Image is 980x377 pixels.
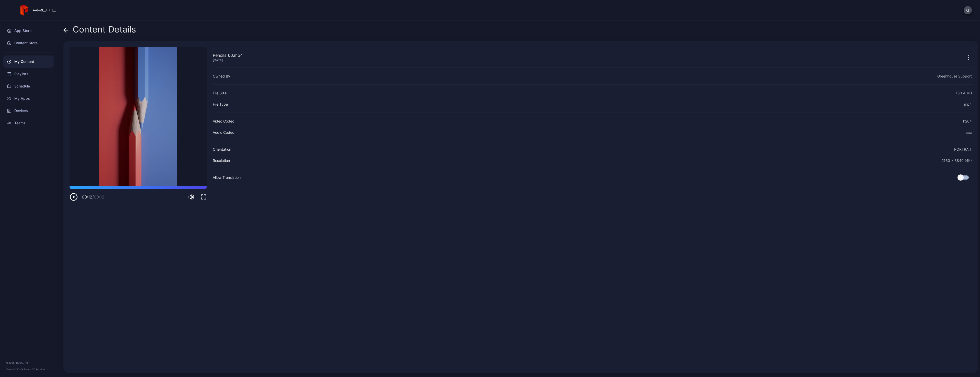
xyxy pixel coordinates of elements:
[63,25,136,37] div: Content Details
[92,194,104,199] span: / 00:12
[937,73,972,79] div: Greenhouse Support
[6,361,51,365] div: © 2025 PROTO, Inc.
[3,80,54,92] a: Schedule
[3,92,54,105] a: My Apps
[963,118,972,124] div: h264
[964,6,972,14] button: G
[964,101,972,107] div: mp4
[213,118,234,124] div: Video Codec
[82,194,104,200] div: 00:12
[966,129,972,136] div: aac
[213,101,228,107] div: File Type
[213,90,227,96] div: File Size
[213,58,243,62] div: [DATE]
[3,68,54,80] a: Playlists
[3,117,54,129] a: Teams
[213,129,234,136] div: Audio Codec
[6,368,24,371] span: Version 1.12.0 •
[213,158,230,164] div: Resolution
[3,37,54,49] a: Content Store
[70,47,207,186] video: Sorry, your browser doesn‘t support embedded videos
[213,146,231,152] div: Orientation
[3,56,54,68] a: My Content
[213,174,241,181] div: Allow Translation
[213,73,230,79] div: Owned By
[3,25,54,37] a: App Store
[942,158,972,164] div: 2160 x 3840 (4K)
[954,146,972,152] div: PORTRAIT
[956,90,972,96] div: 153.4 MB
[24,368,45,371] a: Terms Of Service
[3,105,54,117] a: Devices
[213,52,243,58] div: Pencils_60.mp4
